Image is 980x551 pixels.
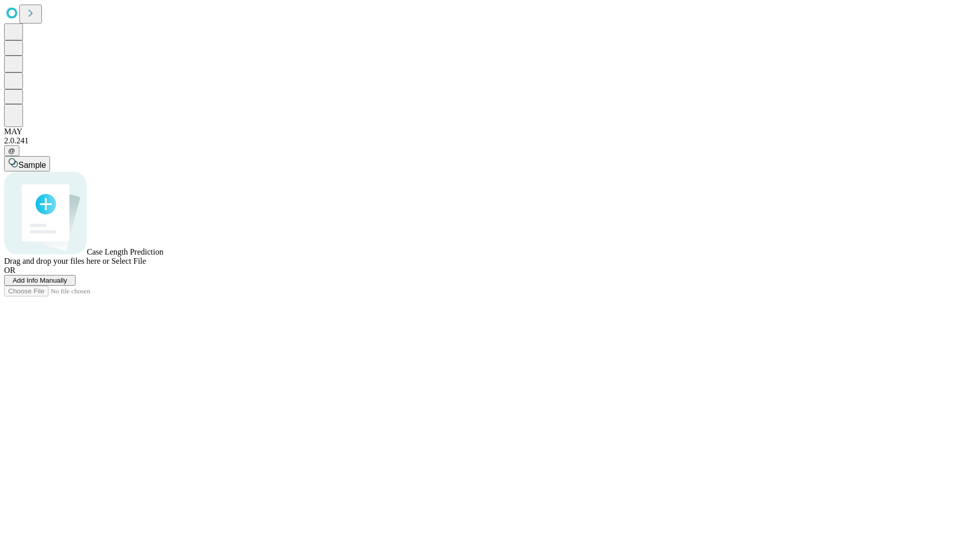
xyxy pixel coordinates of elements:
button: @ [4,145,19,156]
span: Case Length Prediction [87,247,163,256]
span: Sample [18,161,46,169]
span: Select File [111,257,146,265]
button: Add Info Manually [4,275,76,286]
div: 2.0.241 [4,136,976,145]
span: Add Info Manually [13,277,67,284]
span: @ [8,147,15,155]
button: Sample [4,156,50,171]
div: MAY [4,127,976,136]
span: Drag and drop your files here or [4,257,109,265]
span: OR [4,266,15,274]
